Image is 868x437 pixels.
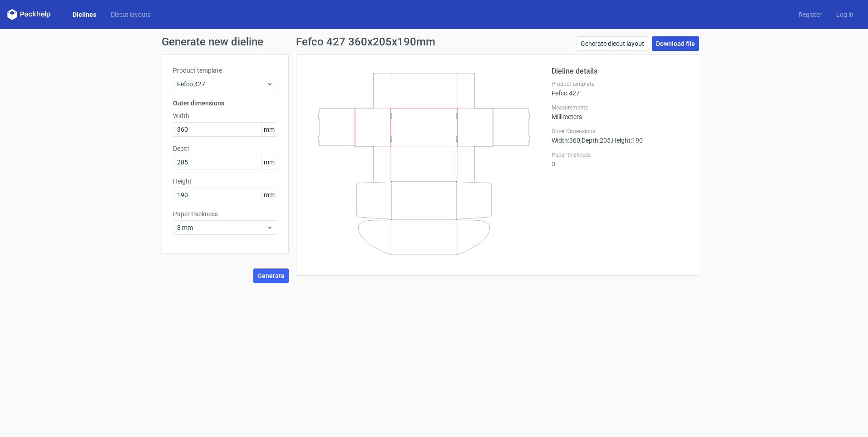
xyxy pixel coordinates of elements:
[552,104,688,120] div: Millimeters
[173,111,277,120] label: Width
[580,137,611,144] span: , Depth : 205
[552,80,688,88] label: Product template
[261,188,277,202] span: mm
[173,209,277,218] label: Paper thickness
[552,151,688,168] div: 3
[552,151,688,159] label: Paper thickness
[162,36,706,47] h1: Generate new dieline
[552,137,580,144] span: Width : 360
[173,66,277,75] label: Product template
[177,79,266,89] span: Fefco 427
[177,223,266,232] span: 3 mm
[791,10,829,19] a: Register
[296,36,435,47] h1: Fefco 427 360x205x190mm
[173,177,277,186] label: Height
[552,104,688,111] label: Measurements
[261,123,277,136] span: mm
[173,99,277,108] h3: Outer dimensions
[253,268,289,283] button: Generate
[652,36,699,51] a: Download file
[552,66,688,77] h2: Dieline details
[104,10,158,19] a: Diecut layouts
[257,273,285,279] span: Generate
[552,80,688,97] div: Fefco 427
[173,144,277,153] label: Depth
[611,137,643,144] span: , Height : 190
[552,128,688,135] label: Outer Dimensions
[577,36,648,51] a: Generate diecut layout
[261,155,277,169] span: mm
[829,10,861,19] a: Log in
[65,10,104,19] a: Dielines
